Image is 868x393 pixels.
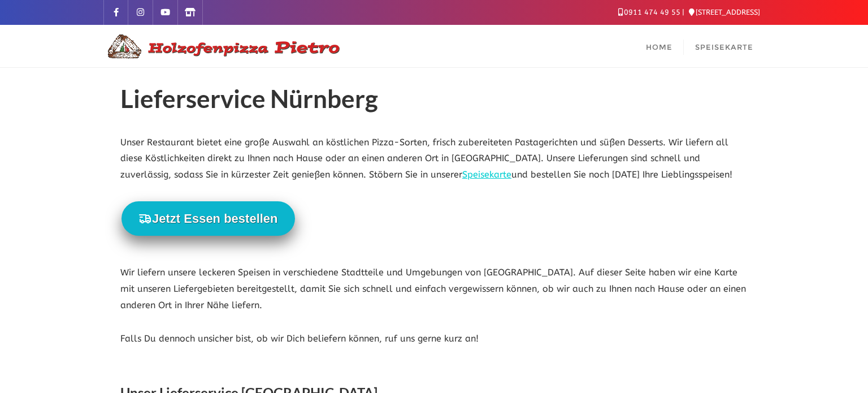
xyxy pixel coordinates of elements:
[635,25,684,67] a: Home
[120,331,748,347] p: Falls Du dennoch unsicher bist, ob wir Dich beliefern können, ruf uns gerne kurz an!
[462,169,511,180] a: Speisekarte
[120,135,748,183] p: Unser Restaurant bietet eine große Auswahl an köstlichen Pizza-Sorten, frisch zubereiteten Pastag...
[618,8,680,16] a: 0911 474 49 55
[120,85,748,118] h1: Lieferservice Nürnberg
[689,8,760,16] a: [STREET_ADDRESS]
[684,25,765,67] a: Speisekarte
[120,265,748,313] p: Wir liefern unsere leckeren Speisen in verschiedene Stadtteile und Umgebungen von [GEOGRAPHIC_DAT...
[103,33,341,60] img: Logo
[121,201,295,236] button: Jetzt Essen bestellen
[646,42,672,51] span: Home
[695,42,753,51] span: Speisekarte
